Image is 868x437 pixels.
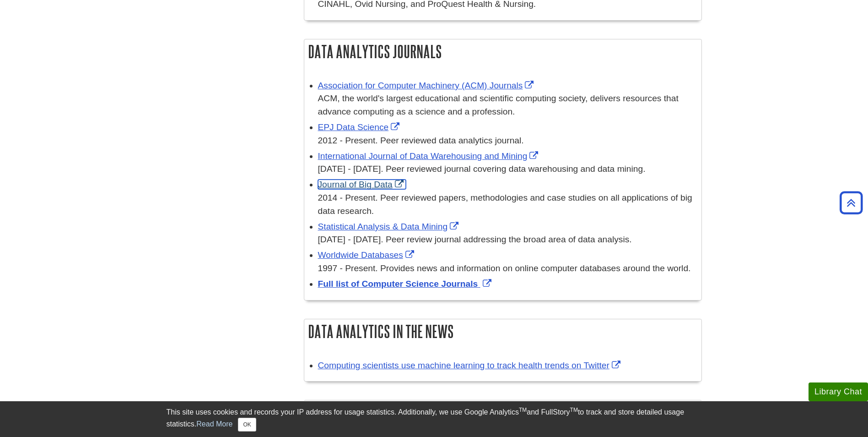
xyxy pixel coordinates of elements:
[318,81,536,90] a: Link opens in new window
[318,180,406,189] a: Link opens in new window
[318,233,697,246] div: [DATE] - [DATE]. Peer review journal addressing the broad area of data analysis.
[304,39,701,64] h2: Data Analytics Journals
[167,407,702,432] div: This site uses cookies and records your IP address for usage statistics. Additionally, we use Goo...
[318,250,416,260] a: Link opens in new window
[318,122,402,132] a: Link opens in new window
[318,361,623,370] a: Link opens in new window
[318,134,697,147] div: 2012 - Present. Peer reviewed data analytics journal.
[318,279,494,289] a: Link opens in new window
[318,92,697,119] div: ACM, the world's largest educational and scientific computing society, delivers resources that ad...
[836,197,866,209] a: Back to Top
[318,222,461,231] a: Link opens in new window
[318,262,697,275] div: 1997 - Present. Provides news and information on online computer databases around the world.
[570,407,578,413] sup: TM
[196,420,232,428] a: Read More
[809,382,868,401] button: Library Chat
[318,279,478,289] b: Full list of Computer Science Journals
[238,418,256,432] button: Close
[318,191,697,218] div: 2014 - Present. Peer reviewed papers, methodologies and case studies on all applications of big d...
[318,151,541,161] a: Link opens in new window
[304,319,701,344] h2: Data Analytics in the News
[318,163,697,176] div: [DATE] - [DATE]. Peer reviewed journal covering data warehousing and data mining.
[519,407,527,413] sup: TM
